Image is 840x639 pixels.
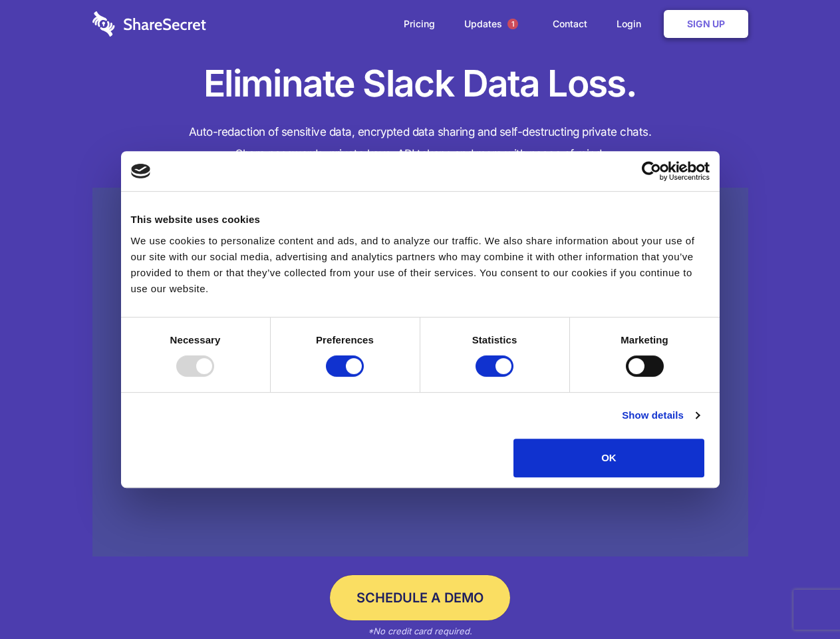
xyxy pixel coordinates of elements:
strong: Preferences [316,334,374,345]
a: Sign Up [664,10,748,38]
a: Show details [622,407,699,423]
h1: Eliminate Slack Data Loss. [92,60,748,108]
a: Pricing [390,3,448,45]
button: OK [513,439,704,477]
em: *No credit card required. [368,626,472,636]
strong: Necessary [170,334,221,345]
a: Schedule a Demo [330,575,510,620]
img: logo [131,164,151,178]
a: Contact [539,3,601,45]
a: Usercentrics Cookiebot - opens in a new window [593,161,710,181]
div: We use cookies to personalize content and ads, and to analyze our traffic. We also share informat... [131,233,710,297]
h4: Auto-redaction of sensitive data, encrypted data sharing and self-destructing private chats. Shar... [92,121,748,165]
div: This website uses cookies [131,212,710,228]
strong: Statistics [472,334,517,345]
img: logo-wordmark-white-trans-d4663122ce5f474addd5e946df7df03e33cb6a1c49d2221995e7729f52c070b2.svg [92,11,206,37]
span: 1 [507,19,518,29]
strong: Marketing [621,334,668,345]
a: Wistia video thumbnail [92,188,748,557]
a: Login [603,3,661,45]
